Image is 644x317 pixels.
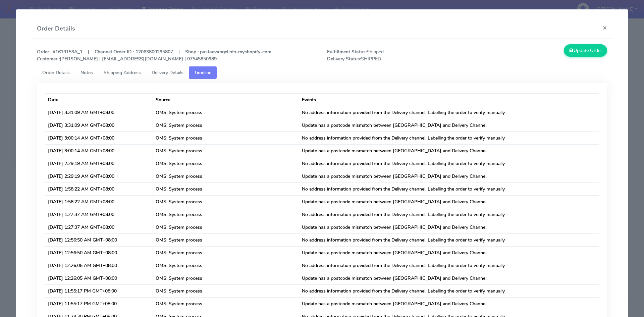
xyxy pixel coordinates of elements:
[299,208,599,221] td: No address information provided from the Delivery channel. Labelling the order to verify manually
[194,69,211,76] span: Timeline
[153,170,299,182] td: OMS: System process
[153,233,299,246] td: OMS: System process
[153,284,299,297] td: OMS: System process
[299,259,599,272] td: No address information provided from the Delivery channel. Labelling the order to verify manually
[153,106,299,119] td: OMS: System process
[45,284,153,297] td: [DATE] 11:55:17 PM GMT+08:00
[37,49,271,62] strong: Order : #1619153A_1 | Channel Order ID : 12063800295807 | Shop : pastaevangelists-myshopify-com [...
[45,93,153,106] th: Date
[299,144,599,157] td: Update has a postcode mismatch between [GEOGRAPHIC_DATA] and Delivery Channel.
[153,221,299,233] td: OMS: System process
[153,195,299,208] td: OMS: System process
[45,131,153,144] td: [DATE] 3:00:14 AM GMT+08:00
[45,272,153,284] td: [DATE] 12:26:05 AM GMT+08:00
[597,19,612,37] button: Close
[45,297,153,310] td: [DATE] 11:55:17 PM GMT+08:00
[153,93,299,106] th: Source
[299,272,599,284] td: Update has a postcode mismatch between [GEOGRAPHIC_DATA] and Delivery Channel.
[45,119,153,131] td: [DATE] 3:31:09 AM GMT+08:00
[45,182,153,195] td: [DATE] 1:58:22 AM GMT+08:00
[299,246,599,259] td: Update has a postcode mismatch between [GEOGRAPHIC_DATA] and Delivery Channel.
[299,297,599,310] td: Update has a postcode mismatch between [GEOGRAPHIC_DATA] and Delivery Channel.
[45,157,153,170] td: [DATE] 2:29:19 AM GMT+08:00
[37,24,75,33] h4: Order Details
[299,119,599,131] td: Update has a postcode mismatch between [GEOGRAPHIC_DATA] and Delivery Channel.
[45,195,153,208] td: [DATE] 1:58:22 AM GMT+08:00
[80,69,93,76] span: Notes
[299,284,599,297] td: No address information provided from the Delivery channel. Labelling the order to verify manually
[299,157,599,170] td: No address information provided from the Delivery channel. Labelling the order to verify manually
[45,221,153,233] td: [DATE] 1:27:37 AM GMT+08:00
[104,69,141,76] span: Shipping Address
[45,233,153,246] td: [DATE] 12:56:50 AM GMT+08:00
[153,119,299,131] td: OMS: System process
[299,131,599,144] td: No address information provided from the Delivery channel. Labelling the order to verify manually
[564,44,607,57] button: Update Order
[299,170,599,182] td: Update has a postcode mismatch between [GEOGRAPHIC_DATA] and Delivery Channel.
[153,144,299,157] td: OMS: System process
[299,93,599,106] th: Events
[45,170,153,182] td: [DATE] 2:29:19 AM GMT+08:00
[299,233,599,246] td: No address information provided from the Delivery channel. Labelling the order to verify manually
[153,297,299,310] td: OMS: System process
[153,208,299,221] td: OMS: System process
[45,246,153,259] td: [DATE] 12:56:50 AM GMT+08:00
[153,246,299,259] td: OMS: System process
[45,259,153,272] td: [DATE] 12:26:05 AM GMT+08:00
[299,182,599,195] td: No address information provided from the Delivery channel. Labelling the order to verify manually
[327,56,361,62] strong: Delivery Status:
[42,69,70,76] span: Order Details
[152,69,183,76] span: Delivery Details
[153,272,299,284] td: OMS: System process
[153,131,299,144] td: OMS: System process
[37,66,607,79] ul: Tabs
[45,208,153,221] td: [DATE] 1:27:37 AM GMT+08:00
[299,195,599,208] td: Update has a postcode mismatch between [GEOGRAPHIC_DATA] and Delivery Channel.
[153,259,299,272] td: OMS: System process
[153,182,299,195] td: OMS: System process
[299,106,599,119] td: No address information provided from the Delivery channel. Labelling the order to verify manually
[322,48,467,62] span: Shipped SHIPPED
[45,144,153,157] td: [DATE] 3:00:14 AM GMT+08:00
[153,157,299,170] td: OMS: System process
[45,106,153,119] td: [DATE] 3:31:09 AM GMT+08:00
[37,56,60,62] strong: Customer :
[299,221,599,233] td: Update has a postcode mismatch between [GEOGRAPHIC_DATA] and Delivery Channel.
[327,49,367,55] strong: Fulfillment Status:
